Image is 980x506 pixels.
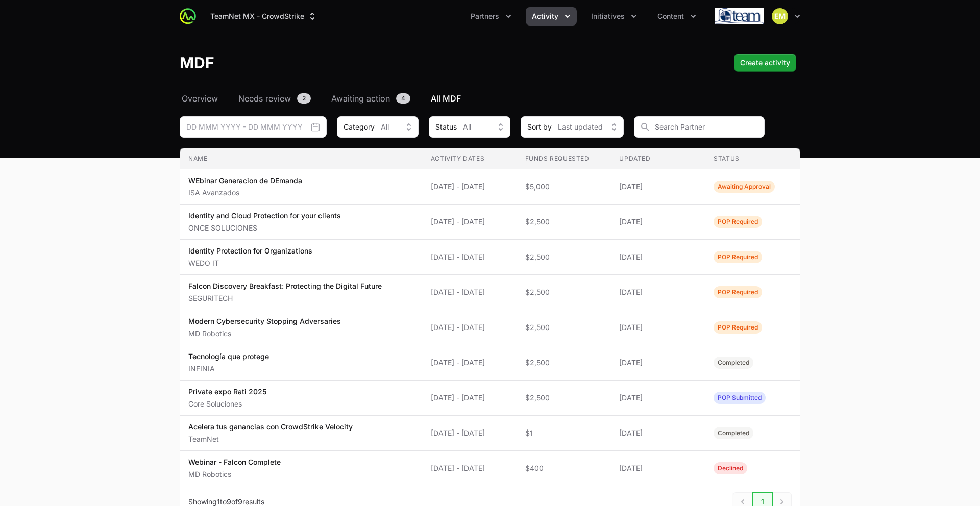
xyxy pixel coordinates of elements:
img: Eric Mingus [772,8,788,24]
span: Needs review [238,92,291,105]
div: Activity menu [526,7,577,26]
p: MD Robotics [188,328,341,339]
div: Date range picker [180,116,327,138]
span: Initiatives [591,11,625,21]
span: 4 [396,93,410,104]
th: Name [180,148,423,169]
span: $1 [525,428,603,438]
span: [DATE] [619,182,697,192]
p: ISA Avanzados [188,188,302,198]
input: DD MMM YYYY - DD MMM YYYY [180,116,327,138]
span: Activity Status [714,216,762,228]
span: Create activity [740,57,790,69]
span: All [463,122,471,132]
span: [DATE] [619,252,697,262]
p: Identity Protection for Organizations [188,246,312,256]
div: Partners menu [464,7,518,26]
div: Sort by filter [521,116,624,138]
h1: MDF [180,54,214,72]
span: $400 [525,463,603,473]
div: Main navigation [196,7,702,26]
span: [DATE] [619,428,697,438]
span: [DATE] - [DATE] [431,393,509,403]
span: Last updated [558,122,603,132]
span: [DATE] - [DATE] [431,322,509,333]
input: Search Partner [634,116,765,138]
span: [DATE] [619,217,697,227]
span: [DATE] [619,393,697,403]
p: WEDO IT [188,258,312,268]
span: 9 [227,497,231,506]
p: WEbinar Generacion de DEmanda [188,175,302,186]
th: Status [705,148,800,169]
span: $2,500 [525,322,603,333]
span: [DATE] [619,287,697,297]
span: [DATE] [619,463,697,473]
span: [DATE] [619,322,697,333]
span: [DATE] - [DATE] [431,463,509,473]
button: Activity [526,7,577,26]
span: Content [657,11,684,21]
span: $2,500 [525,217,603,227]
span: [DATE] - [DATE] [431,252,509,262]
div: Supplier switch menu [204,7,324,26]
span: $5,000 [525,182,603,192]
p: Core Soluciones [188,399,266,409]
p: Acelera tus ganancias con CrowdStrike Velocity [188,422,353,432]
p: Tecnología que protege [188,351,269,362]
p: INFINIA [188,364,269,374]
span: 1 [217,497,220,506]
button: Partners [464,7,518,26]
span: [DATE] - [DATE] [431,217,509,227]
div: Initiatives menu [585,7,643,26]
span: Activity [532,11,558,21]
p: Identity and Cloud Protection for your clients [188,211,341,221]
p: Modern Cybersecurity Stopping Adversaries [188,316,341,326]
span: Sort by [527,122,552,132]
span: 2 [297,93,311,104]
span: $2,500 [525,393,603,403]
span: Partners [471,11,499,21]
span: Status [435,122,457,132]
span: $2,500 [525,358,603,368]
button: StatusAll [429,116,510,138]
p: ONCE SOLUCIONES [188,223,341,233]
th: Funds Requested [517,148,611,169]
span: Overview [182,92,218,105]
img: TeamNet MX [715,6,764,27]
a: Awaiting action4 [329,92,412,105]
div: Content menu [651,7,702,26]
span: [DATE] - [DATE] [431,287,509,297]
span: Activity Status [714,462,747,474]
span: [DATE] [619,358,697,368]
th: Activity Dates [423,148,517,169]
a: All MDF [429,92,463,105]
nav: MDF navigation [180,92,800,105]
span: [DATE] - [DATE] [431,428,509,438]
button: TeamNet MX - CrowdStrike [204,7,324,26]
a: Needs review2 [236,92,313,105]
span: All [381,122,389,132]
span: Activity Status [714,392,766,404]
button: Sort byLast updated [521,116,624,138]
span: Activity Status [714,181,775,193]
div: Activity Type filter [337,116,419,138]
span: Activity Status [714,286,762,298]
button: Content [651,7,702,26]
span: [DATE] - [DATE] [431,182,509,192]
span: 9 [238,497,242,506]
span: [DATE] - [DATE] [431,358,509,368]
p: TeamNet [188,434,353,444]
p: Webinar - Falcon Complete [188,457,281,467]
img: ActivitySource [180,8,196,24]
div: Primary actions [734,54,796,72]
span: Activity Status [714,427,753,439]
p: Private expo Rati 2025 [188,387,266,397]
span: Awaiting action [331,92,390,105]
span: $2,500 [525,252,603,262]
button: Initiatives [585,7,643,26]
p: SEGURITECH [188,293,382,303]
div: Activity Status filter [429,116,510,138]
span: Category [344,122,375,132]
a: Overview [180,92,220,105]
